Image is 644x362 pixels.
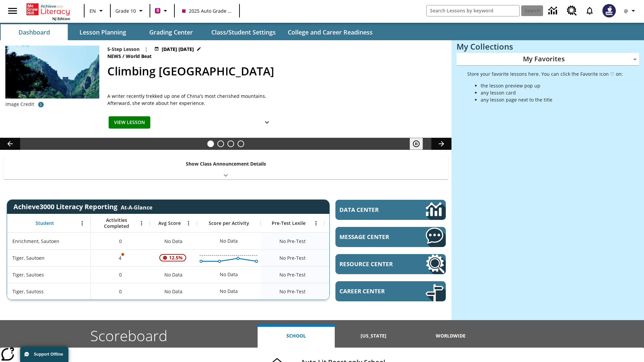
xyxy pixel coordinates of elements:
div: At-A-Glance [121,202,152,211]
button: Slide 3 Pre-release lesson [227,140,234,147]
img: Avatar [602,4,616,17]
button: College and Career Readiness [282,24,378,40]
span: No Data [161,268,186,282]
p: Store your favorite lessons here. You can click the Favorite icon ♡ on: [467,70,623,77]
button: Lesson Planning [69,24,136,40]
div: 0, Tiger, Sautoss [91,283,150,300]
span: News [107,53,122,60]
span: / [122,53,124,59]
button: Open Menu [137,218,147,228]
a: Resource Center, Will open in new tab [563,2,581,20]
button: [US_STATE] [335,324,412,348]
img: 6000 stone steps to climb Mount Tai in Chinese countryside [5,46,99,99]
input: search field [427,5,519,16]
button: Grading Center [138,24,205,40]
div: My Favorites [457,53,639,66]
button: Jul 22 - Jun 30 Choose Dates [153,46,203,53]
button: Slide 4 Career Lesson [237,140,244,147]
button: School [258,324,335,348]
button: Support Offline [20,347,68,362]
span: Tiger, Sautoss [12,288,44,295]
span: Data Center [339,206,403,214]
span: Student [36,220,54,226]
div: No Data, Enrichment, Sautoen [324,233,388,249]
button: Boost Class color is violet red. Change class color [152,5,172,17]
button: Lesson carousel, Next [431,138,451,150]
p: Image Credit [5,101,34,108]
a: Data Center [544,2,563,20]
button: View Lesson [109,116,150,129]
div: No Data, Tiger, Sautoss [150,283,197,300]
span: No Pre-Test, Tiger, Sautoss [279,288,306,295]
span: Tiger, Sautoen [12,254,45,261]
button: Open Menu [311,218,321,228]
button: Pause [410,138,423,150]
button: Open side menu [3,1,22,21]
div: 0, Enrichment, Sautoen [91,233,150,249]
span: Grade 10 [115,7,136,14]
span: [DATE] [DATE] [162,46,194,53]
button: Show Details [260,116,274,129]
span: NJ Edition [52,16,70,21]
div: No Data, Tiger, Sautoes [324,266,388,283]
span: B [156,6,159,15]
span: No Pre-Test, Enrichment, Sautoen [279,238,306,245]
div: 4, One or more Activity scores may be invalid., Tiger, Sautoen [91,249,150,266]
p: 4 [118,254,123,261]
a: Resource Center, Will open in new tab [335,254,446,274]
button: Class/Student Settings [206,24,281,40]
span: World Beat [126,53,153,60]
button: Select a new avatar [598,2,620,19]
button: Profile/Settings [620,5,641,17]
span: No Pre-Test, Tiger, Sautoes [279,271,306,278]
li: any lesson card [481,89,623,96]
span: Score per Activity [209,220,249,226]
div: Pause [410,138,430,150]
a: Data Center [335,200,446,220]
div: No Data, Enrichment, Sautoen [216,234,241,248]
p: Show Class Announcement Details [186,160,266,167]
div: A writer recently trekked up one of China's most cherished mountains. Afterward, she wrote about ... [107,93,275,107]
a: Message Center [335,227,446,247]
h3: My Collections [457,42,639,51]
span: 0 [119,271,122,278]
button: Worldwide [412,324,489,348]
div: No Data, Tiger, Sautoes [150,266,197,283]
span: Enrichment, Sautoen [12,238,59,245]
span: | [145,46,148,53]
div: Show Class Announcement Details [3,156,448,179]
div: No Data, Tiger, Sautoen [324,249,388,266]
span: Resource Center [339,260,406,268]
span: Tiger, Sautoes [12,271,44,278]
h2: Climbing Mount Tai [107,63,443,80]
span: 0 [119,238,122,245]
span: Pre-Test Lexile [272,220,306,226]
a: Notifications [581,2,598,19]
li: any lesson page next to the title [481,96,623,103]
span: Career Center [339,287,406,295]
button: Grade: Grade 10, Select a grade [113,5,148,17]
span: 0 [119,288,122,295]
button: Language: EN, Select a language [87,5,108,17]
div: , 12.5%, Attention! This student's Average First Try Score of 12.5% is below 65%, Tiger, Sautoen [150,249,197,266]
span: Message Center [339,233,406,241]
div: No Data, Tiger, Sautoes [216,268,241,281]
span: Activities Completed [94,217,139,229]
span: @ [624,7,628,14]
div: 0, Tiger, Sautoes [91,266,150,283]
span: 12.5% [166,252,185,264]
span: Support Offline [34,352,63,357]
span: No Pre-Test, Tiger, Sautoen [279,254,306,261]
span: No Data [161,234,186,248]
button: Slide 1 Climbing Mount Tai [207,140,214,147]
span: Avg Score [158,220,181,226]
a: Home [26,3,70,16]
span: No Data [161,285,186,298]
div: No Data, Enrichment, Sautoen [150,233,197,249]
button: Open Menu [77,218,87,228]
div: Home [26,2,70,21]
button: Open Menu [183,218,194,228]
button: Slide 2 Defining Our Government's Purpose [217,140,224,147]
div: No Data, Tiger, Sautoss [216,285,241,298]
